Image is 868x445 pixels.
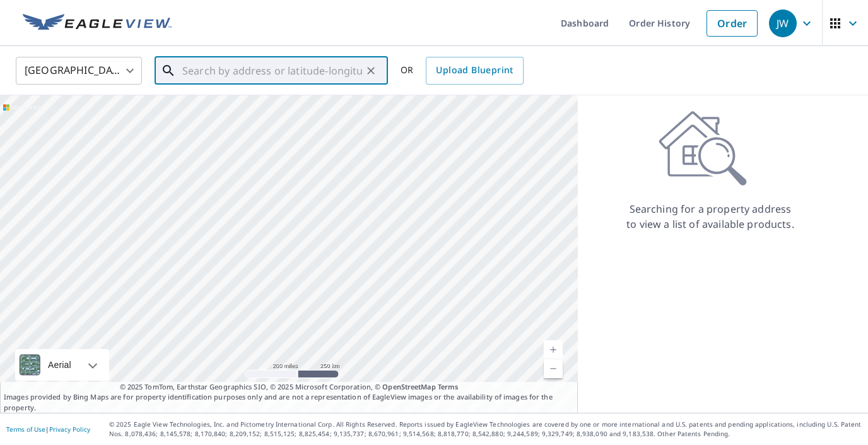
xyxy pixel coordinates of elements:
[6,425,45,434] a: Terms of Use
[438,382,459,391] a: Terms
[16,53,142,88] div: [GEOGRAPHIC_DATA]
[120,382,459,393] span: © 2025 TomTom, Earthstar Geographics SIO, © 2025 Microsoft Corporation, ©
[626,201,795,232] p: Searching for a property address to view a list of available products.
[426,57,523,85] a: Upload Blueprint
[182,53,362,88] input: Search by address or latitude-longitude
[362,62,380,80] button: Clear
[382,382,435,391] a: OpenStreetMap
[109,420,862,439] p: © 2025 Eagle View Technologies, Inc. and Pictometry International Corp. All Rights Reserved. Repo...
[23,14,172,33] img: EV Logo
[436,62,513,78] span: Upload Blueprint
[44,349,75,381] div: Aerial
[544,340,563,359] a: Current Level 5, Zoom In
[544,359,563,378] a: Current Level 5, Zoom Out
[15,349,109,381] div: Aerial
[707,10,758,37] a: Order
[769,9,797,37] div: JW
[6,425,90,433] p: |
[401,57,524,85] div: OR
[49,425,90,434] a: Privacy Policy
